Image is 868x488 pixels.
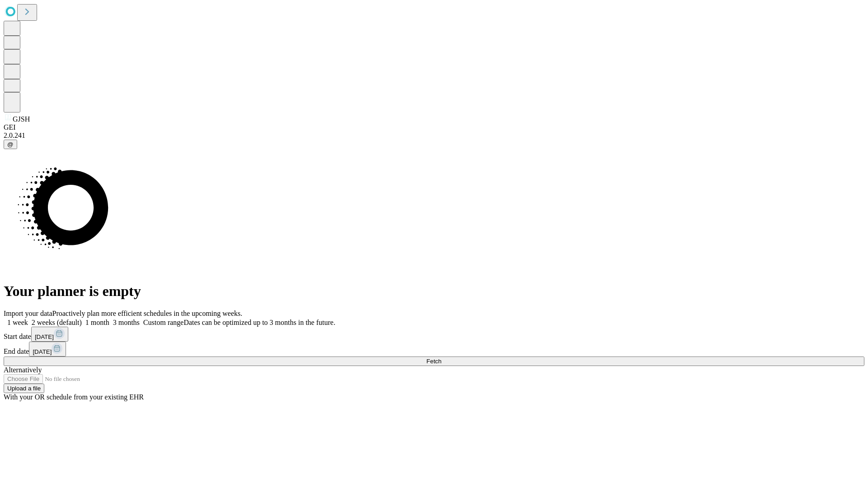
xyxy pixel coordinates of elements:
span: [DATE] [33,348,52,355]
span: GJSH [13,115,30,123]
span: Proactively plan more efficient schedules in the upcoming weeks. [52,310,242,317]
span: Alternatively [4,366,42,374]
button: @ [4,140,17,149]
span: 2 weeks (default) [32,319,82,326]
button: [DATE] [31,327,68,342]
div: 2.0.241 [4,131,864,140]
span: Custom range [143,319,184,326]
h1: Your planner is empty [4,283,864,300]
span: Fetch [426,358,441,365]
button: Upload a file [4,384,44,393]
span: Dates can be optimized up to 3 months in the future. [184,319,335,326]
span: With your OR schedule from your existing EHR [4,393,144,401]
div: GEI [4,123,864,131]
span: [DATE] [35,333,54,340]
span: 1 week [7,319,28,326]
div: End date [4,342,864,357]
span: 3 months [113,319,140,326]
span: Import your data [4,310,52,317]
div: Start date [4,327,864,342]
button: Fetch [4,357,864,366]
span: @ [7,141,14,148]
button: [DATE] [29,342,66,357]
span: 1 month [85,319,109,326]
